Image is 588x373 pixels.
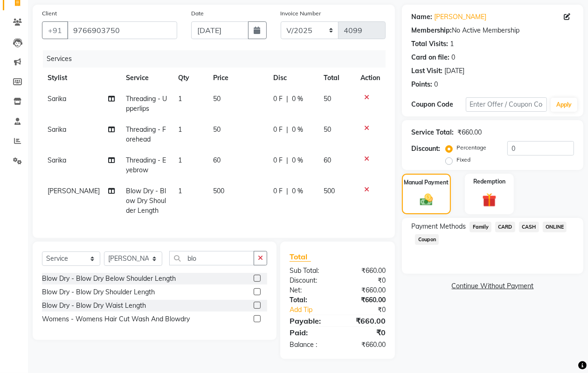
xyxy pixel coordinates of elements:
[416,192,437,207] img: _cash.svg
[324,125,331,134] span: 50
[338,315,393,326] div: ₹660.00
[43,50,393,68] div: Services
[286,125,288,135] span: |
[281,9,321,18] label: Invoice Number
[519,222,539,232] span: CASH
[338,285,393,295] div: ₹660.00
[273,156,283,165] span: 0 F
[411,128,454,137] div: Service Total:
[411,53,450,62] div: Card on file:
[67,21,177,39] input: Search by Name/Mobile/Email/Code
[292,156,303,165] span: 0 %
[48,125,66,134] span: Sarika
[213,125,221,134] span: 50
[48,95,66,103] span: Sarika
[173,68,208,88] th: Qty
[411,222,466,231] span: Payment Methods
[473,177,505,186] label: Redemption
[324,95,331,103] span: 50
[495,222,515,232] span: CARD
[404,178,449,187] label: Manual Payment
[411,26,574,35] div: No Active Membership
[411,100,465,109] div: Coupon Code
[213,187,224,195] span: 500
[415,234,439,245] span: Coupon
[283,295,338,305] div: Total:
[48,156,66,164] span: Sarika
[355,68,386,88] th: Action
[273,186,283,196] span: 0 F
[324,187,335,195] span: 500
[451,53,455,62] div: 0
[457,143,486,152] label: Percentage
[411,66,443,76] div: Last Visit:
[324,156,331,164] span: 60
[126,156,166,174] span: Threading - Eyebrow
[42,9,57,18] label: Client
[338,340,393,350] div: ₹660.00
[213,156,221,164] span: 60
[120,68,173,88] th: Service
[338,327,393,338] div: ₹0
[208,68,268,88] th: Price
[434,12,486,22] a: [PERSON_NAME]
[42,314,190,324] div: Womens - Womens Hair Cut Wash And Blowdry
[292,94,303,104] span: 0 %
[42,68,120,88] th: Stylist
[318,68,355,88] th: Total
[457,128,482,137] div: ₹660.00
[338,276,393,285] div: ₹0
[42,274,176,284] div: Blow Dry - Blow Dry Below Shoulder Length
[470,222,491,232] span: Family
[338,295,393,305] div: ₹660.00
[292,125,303,135] span: 0 %
[126,187,166,215] span: Blow Dry - Blow Dry Shoulder Length
[169,251,254,265] input: Search or Scan
[290,252,311,262] span: Total
[466,97,547,112] input: Enter Offer / Coupon Code
[450,39,454,49] div: 1
[126,95,167,113] span: Threading - Upperlips
[283,305,347,315] a: Add Tip
[457,156,470,164] label: Fixed
[179,125,182,134] span: 1
[273,125,283,135] span: 0 F
[444,66,464,76] div: [DATE]
[283,327,338,338] div: Paid:
[411,80,432,89] div: Points:
[286,94,288,104] span: |
[42,21,68,39] button: +91
[347,305,393,315] div: ₹0
[286,186,288,196] span: |
[411,39,448,49] div: Total Visits:
[48,187,100,195] span: [PERSON_NAME]
[404,281,581,291] a: Continue Without Payment
[478,191,500,209] img: _gift.svg
[283,340,338,350] div: Balance :
[268,68,318,88] th: Disc
[283,266,338,276] div: Sub Total:
[411,12,432,22] div: Name:
[273,94,283,104] span: 0 F
[411,26,452,35] div: Membership:
[191,9,204,18] label: Date
[286,156,288,165] span: |
[42,301,146,311] div: Blow Dry - Blow Dry Waist Length
[434,80,438,89] div: 0
[411,144,440,154] div: Discount:
[213,95,221,103] span: 50
[126,125,166,143] span: Threading - Forehead
[551,98,577,112] button: Apply
[338,266,393,276] div: ₹660.00
[179,156,182,164] span: 1
[292,186,303,196] span: 0 %
[179,95,182,103] span: 1
[179,187,182,195] span: 1
[543,222,567,232] span: ONLINE
[283,276,338,285] div: Discount:
[42,287,155,297] div: Blow Dry - Blow Dry Shoulder Length
[283,285,338,295] div: Net:
[283,315,338,326] div: Payable:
